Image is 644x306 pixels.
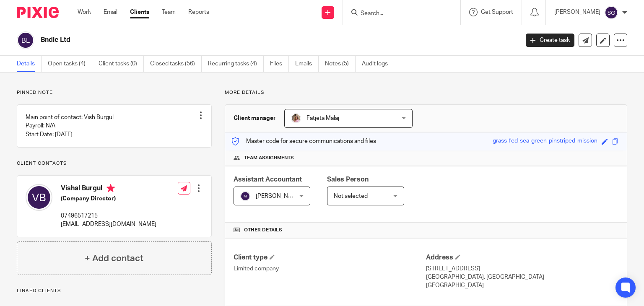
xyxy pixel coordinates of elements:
a: Recurring tasks (4) [208,56,264,72]
span: Sales Person [327,176,369,183]
p: [GEOGRAPHIC_DATA] [426,281,618,290]
span: Get Support [481,9,513,15]
a: Emails [295,56,319,72]
h4: Address [426,253,618,262]
span: Assistant Accountant [234,176,302,183]
img: Pixie [17,7,59,18]
i: Primary [106,184,115,192]
a: Reports [188,8,209,16]
h4: Vishal Burgul [61,184,156,194]
p: Pinned note [17,89,212,96]
p: Limited company [234,265,426,273]
a: Closed tasks (56) [150,56,202,72]
a: Team [162,8,176,16]
img: svg%3E [17,31,34,49]
h3: Client manager [234,114,276,122]
a: Audit logs [362,56,394,72]
a: Clients [130,8,149,16]
span: Fatjeta Malaj [306,115,339,121]
a: Notes (5) [325,56,356,72]
p: [STREET_ADDRESS] [426,265,618,273]
p: Client contacts [17,160,212,167]
a: Open tasks (4) [48,56,92,72]
a: Files [270,56,289,72]
p: [PERSON_NAME] [554,8,600,16]
span: Not selected [334,193,368,199]
span: Other details [244,227,282,233]
img: svg%3E [605,6,618,19]
h4: Client type [234,253,426,262]
img: svg%3E [26,184,52,211]
h4: + Add contact [85,252,143,265]
a: Client tasks (0) [99,56,144,72]
input: Search [360,10,435,18]
h5: (Company Director) [61,194,156,203]
p: 07496517215 [61,212,156,220]
span: Team assignments [244,155,294,161]
p: [EMAIL_ADDRESS][DOMAIN_NAME] [61,220,156,228]
h2: Bndle Ltd [41,36,419,44]
p: [GEOGRAPHIC_DATA], [GEOGRAPHIC_DATA] [426,273,618,281]
span: [PERSON_NAME] [256,193,302,199]
a: Email [104,8,117,16]
a: Work [78,8,91,16]
img: svg%3E [240,191,250,201]
p: More details [225,89,627,96]
a: Create task [526,34,574,47]
a: Details [17,56,42,72]
p: Master code for secure communications and files [231,137,376,145]
div: grass-fed-sea-green-pinstriped-mission [493,137,597,146]
p: Linked clients [17,288,212,294]
img: MicrosoftTeams-image%20(5).png [291,113,301,123]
